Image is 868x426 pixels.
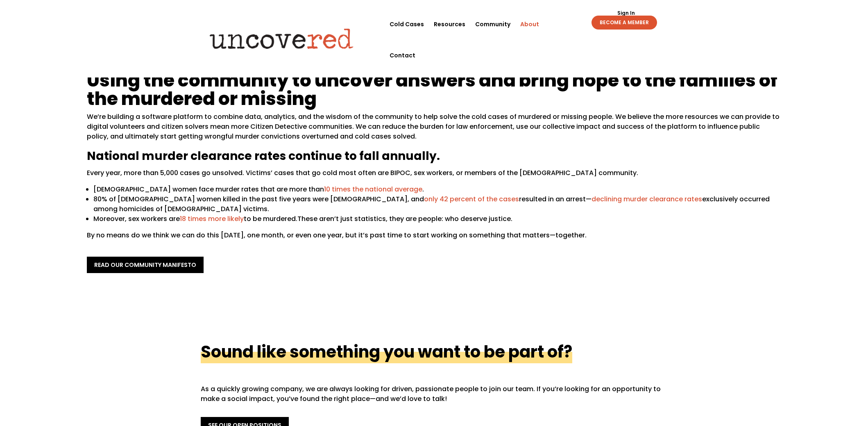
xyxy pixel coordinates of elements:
a: read our community manifesto [87,257,204,273]
a: only 42 percent of the cases [424,194,519,204]
a: Cold Cases [390,9,424,40]
a: Contact [390,40,415,71]
a: Resources [434,9,465,40]
span: By no means do we think we can do this [DATE], one month, or even one year, but it’s past time to... [87,230,587,240]
h1: Using the community to uncover answers and bring hope to the families of the murdered or missing [87,71,781,112]
span: 80% of [DEMOGRAPHIC_DATA] women killed in the past five years were [DEMOGRAPHIC_DATA], and result... [93,194,770,214]
span: Moreover, sex workers are to be murdered. [93,214,297,223]
a: 10 times the national average [324,185,422,194]
p: We’re building a software platform to combine data, analytics, and the wisdom of the community to... [87,112,781,148]
span: — [370,394,376,403]
a: BECOME A MEMBER [592,16,657,30]
p: As a quickly growing company, we are always looking for driven, passionate people to join our tea... [201,384,668,404]
a: About [520,9,539,40]
span: These aren’t just statistics, they are people: who deserve justice. [297,214,512,223]
img: Uncovered logo [203,23,360,55]
span: Every year, more than 5,000 cases go unsolved. Victims’ cases that go cold most often are BIPOC, ... [87,168,638,178]
a: 18 times more likely [180,214,244,223]
a: Community [475,9,510,40]
span: [DEMOGRAPHIC_DATA] women face murder rates that are more than . [93,185,424,194]
span: National murder clearance rates continue to fall annually. [87,148,440,164]
a: declining murder clearance rates [592,194,702,204]
h2: Sound like something you want to be part of? [201,340,572,363]
a: Sign In [613,11,639,16]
